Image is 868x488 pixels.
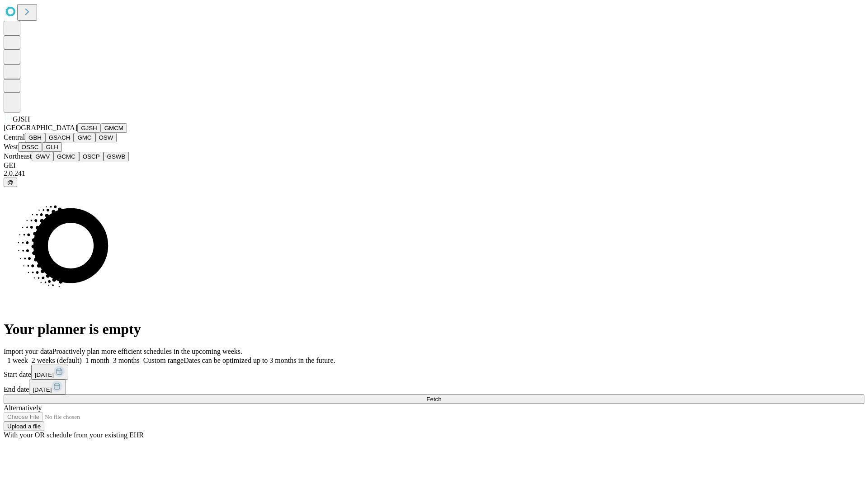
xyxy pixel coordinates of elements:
[42,142,61,152] button: GLH
[18,142,42,152] button: OSSC
[45,133,74,142] button: GSACH
[113,357,140,364] span: 3 months
[53,152,79,161] button: GCMC
[4,178,17,187] button: @
[4,124,77,131] span: [GEOGRAPHIC_DATA]
[29,380,66,394] button: [DATE]
[4,347,52,355] span: Import your data
[25,133,45,142] button: GBH
[13,115,30,123] span: GJSH
[184,357,335,364] span: Dates can be optimized up to 3 months in the future.
[4,152,32,160] span: Northeast
[35,371,54,378] span: [DATE]
[4,404,42,412] span: Alternatively
[77,123,101,133] button: GJSH
[4,133,25,141] span: Central
[426,396,441,403] span: Fetch
[4,161,864,169] div: GEI
[143,357,184,364] span: Custom range
[4,431,144,439] span: With your OR schedule from your existing EHR
[32,152,53,161] button: GWV
[4,365,864,380] div: Start date
[74,133,95,142] button: GMC
[4,394,864,404] button: Fetch
[31,365,68,380] button: [DATE]
[85,357,109,364] span: 1 month
[4,422,44,431] button: Upload a file
[4,321,864,338] h1: Your planner is empty
[4,380,864,394] div: End date
[33,386,52,393] span: [DATE]
[95,133,117,142] button: OSW
[4,143,18,150] span: West
[104,152,129,161] button: GSWB
[79,152,104,161] button: OSCP
[4,169,864,178] div: 2.0.241
[7,179,14,186] span: @
[32,357,82,364] span: 2 weeks (default)
[101,123,127,133] button: GMCM
[7,357,28,364] span: 1 week
[52,347,242,355] span: Proactively plan more efficient schedules in the upcoming weeks.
